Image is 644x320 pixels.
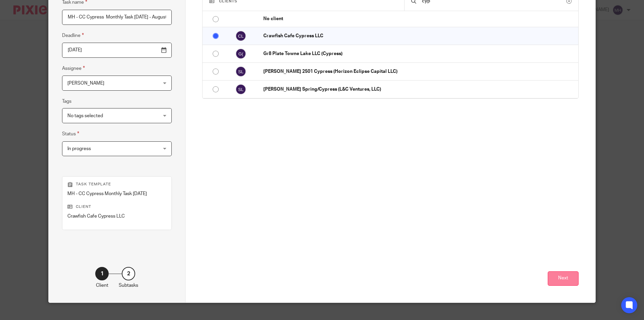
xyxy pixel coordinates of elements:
label: Assignee [62,64,85,72]
p: Client [96,282,108,289]
span: [PERSON_NAME] [67,81,104,86]
p: No client [263,15,575,22]
p: Crawfish Cafe Cypress LLC [67,213,166,220]
p: Subtasks [119,282,138,289]
p: Client [67,204,166,210]
img: svg%3E [235,31,246,41]
img: svg%3E [235,48,246,59]
p: Gr8 Plate Towne Lake LLC (Cypress) [263,50,575,57]
input: Use the arrow keys to pick a date [62,43,172,58]
div: 2 [122,267,135,280]
input: Task name [62,10,172,25]
span: In progress [67,146,91,151]
p: Task template [67,182,166,187]
img: svg%3E [235,84,246,95]
label: Tags [62,98,71,105]
p: MH - CC Cypress Monthly Task [DATE] [67,190,166,197]
p: [PERSON_NAME] Spring/Cypress (L&C Ventures, LLC) [263,86,575,93]
p: [PERSON_NAME] 2501 Cypress (Horizon Eclipse Capital LLC) [263,68,575,75]
img: svg%3E [235,66,246,77]
button: Next [548,271,579,286]
div: 1 [95,267,109,280]
label: Deadline [62,32,84,39]
span: No tags selected [67,113,103,118]
p: Crawfish Cafe Cypress LLC [263,33,575,39]
label: Status [62,130,79,138]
